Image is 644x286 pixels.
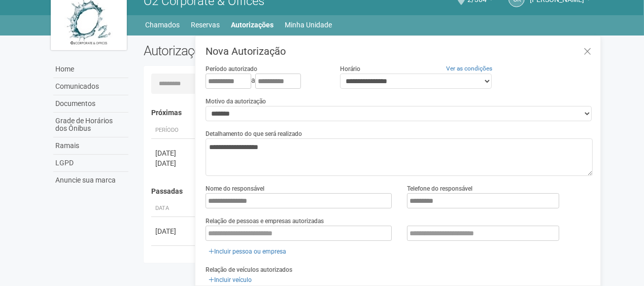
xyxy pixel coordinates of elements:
[146,18,180,32] a: Chamados
[151,122,197,139] th: Período
[151,109,586,117] h4: Próximas
[206,274,255,285] a: Incluir veículo
[151,200,197,217] th: Data
[206,74,324,89] div: a
[206,64,257,74] label: Período autorizado
[155,158,193,168] div: [DATE]
[151,188,586,195] h4: Passadas
[206,265,292,274] label: Relação de veículos autorizados
[53,78,128,95] a: Comunicados
[206,46,593,56] h3: Nova Autorização
[155,226,193,236] div: [DATE]
[155,255,193,265] div: [DATE]
[53,172,128,189] a: Anuncie sua marca
[53,137,128,155] a: Ramais
[407,184,472,193] label: Telefone do responsável
[340,64,360,74] label: Horário
[206,184,264,193] label: Nome do responsável
[53,61,128,78] a: Home
[206,129,302,138] label: Detalhamento do que será realizado
[144,43,361,58] h2: Autorizações
[231,18,274,32] a: Autorizações
[191,18,220,32] a: Reservas
[155,148,193,158] div: [DATE]
[53,113,128,137] a: Grade de Horários dos Ônibus
[206,97,266,106] label: Motivo da autorização
[206,217,324,226] label: Relação de pessoas e empresas autorizadas
[53,155,128,172] a: LGPD
[206,246,289,257] a: Incluir pessoa ou empresa
[446,65,492,72] a: Ver as condições
[53,95,128,113] a: Documentos
[285,18,332,32] a: Minha Unidade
